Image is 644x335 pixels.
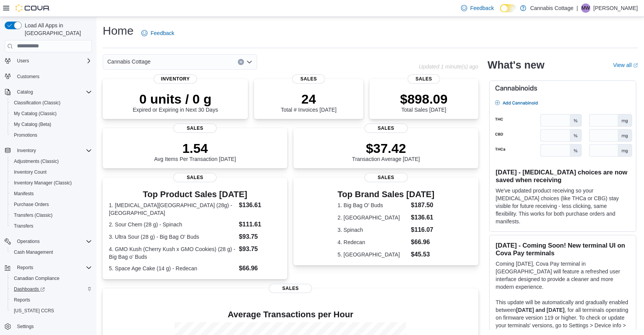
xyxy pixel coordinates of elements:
dt: 3. Ultra Sour (28 g) - Big Bag O' Buds [109,233,236,241]
span: Reports [14,297,30,303]
span: Transfers (Classic) [14,212,53,218]
dt: 5. Space Age Cake (14 g) - Redecan [109,265,236,272]
span: Transfers (Classic) [11,211,92,220]
button: Inventory Manager (Classic) [8,178,95,188]
span: Canadian Compliance [11,274,92,283]
span: Sales [173,124,217,133]
a: Inventory Manager (Classic) [11,178,75,188]
a: Customers [14,72,42,81]
dd: $187.50 [411,201,434,210]
button: My Catalog (Beta) [8,119,95,130]
button: Transfers (Classic) [8,210,95,221]
a: Reports [11,295,33,305]
dt: 1. [MEDICAL_DATA][GEOGRAPHIC_DATA] (28g) - [GEOGRAPHIC_DATA] [109,201,236,217]
dd: $93.75 [239,245,281,254]
p: 1.54 [154,141,236,156]
span: Classification (Classic) [11,98,92,107]
span: Sales [407,74,440,84]
dt: 2. Sour Chem (28 g) - Spinach [109,221,236,228]
span: Inventory Manager (Classic) [11,178,92,188]
span: Sales [173,173,217,182]
a: Canadian Compliance [11,274,63,283]
a: Manifests [11,189,37,198]
span: Canadian Compliance [14,275,59,281]
span: Inventory Manager (Classic) [14,180,72,186]
button: Reports [8,295,95,305]
button: Inventory [2,145,95,156]
span: Sales [364,124,408,133]
span: Cash Management [11,248,92,257]
span: Customers [14,72,92,81]
span: Reports [17,265,33,271]
a: Dashboards [11,285,48,294]
span: Manifests [14,191,34,197]
span: Reports [11,295,92,305]
dd: $93.75 [239,232,281,241]
p: [PERSON_NAME] [593,3,638,13]
p: We've updated product receiving so your [MEDICAL_DATA] choices (like THCa or CBG) stay visible fo... [496,187,630,225]
a: My Catalog (Classic) [11,109,60,118]
span: MW [581,3,590,13]
span: Cannabis Cottage [107,57,151,66]
a: Promotions [11,131,41,140]
a: Adjustments (Classic) [11,157,62,166]
span: Reports [14,263,92,272]
a: Feedback [458,0,497,16]
span: Transfers [11,221,92,231]
span: Dashboards [11,285,92,294]
h2: What's new [488,59,544,71]
p: Cannabis Cottage [530,3,573,13]
a: Cash Management [11,248,56,257]
span: My Catalog (Classic) [11,109,92,118]
button: Customers [2,71,95,82]
span: Settings [17,323,34,330]
span: Inventory [154,74,197,84]
span: Washington CCRS [11,306,92,315]
a: Classification (Classic) [11,98,64,107]
strong: [DATE] and [DATE] [516,307,564,313]
dt: 4. Redecan [337,238,408,246]
h3: [DATE] - [MEDICAL_DATA] choices are now saved when receiving [496,168,630,184]
button: Manifests [8,188,95,199]
a: [US_STATE] CCRS [11,306,57,315]
span: Users [14,56,92,65]
button: Open list of options [246,59,253,65]
span: Catalog [17,89,33,95]
span: Operations [17,238,40,245]
a: Inventory Count [11,167,50,177]
h3: Top Brand Sales [DATE] [337,190,434,199]
button: Reports [14,263,36,272]
button: Classification (Classic) [8,97,95,108]
button: Adjustments (Classic) [8,156,95,167]
button: Cash Management [8,247,95,258]
span: Adjustments (Classic) [11,157,92,166]
h3: Top Product Sales [DATE] [109,190,281,199]
div: Mariana Wolff [581,3,590,13]
a: Transfers [11,221,36,231]
span: Inventory Count [11,167,92,177]
span: [US_STATE] CCRS [14,308,54,314]
svg: External link [633,63,638,68]
span: Cash Management [14,249,53,255]
span: Manifests [11,189,92,198]
span: Operations [14,237,92,246]
h3: [DATE] - Coming Soon! New terminal UI on Cova Pay terminals [496,241,630,257]
span: Promotions [11,131,92,140]
span: Sales [364,173,408,182]
h1: Home [103,23,134,39]
button: Catalog [14,87,36,97]
button: [US_STATE] CCRS [8,305,95,316]
button: Inventory Count [8,167,95,178]
span: Catalog [14,87,92,97]
span: Promotions [14,132,37,138]
button: Operations [2,236,95,247]
dt: 2. [GEOGRAPHIC_DATA] [337,214,408,221]
span: Inventory Count [14,169,47,175]
a: Dashboards [8,284,95,295]
span: My Catalog (Beta) [11,120,92,129]
span: Sales [292,74,325,84]
div: Transaction Average [DATE] [352,141,420,162]
button: Inventory [14,146,39,155]
span: Adjustments (Classic) [14,158,59,164]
